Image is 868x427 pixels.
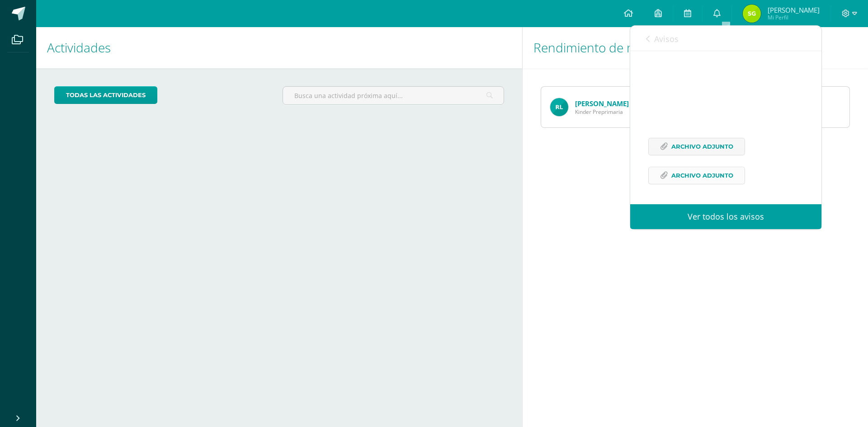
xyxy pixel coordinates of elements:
[743,5,761,23] img: 021027e51d7f370589544b0c789df7e1.png
[550,98,568,116] img: 157418c2f778f65ef9ca5f52600484a7.png
[648,167,745,184] a: Archivo Adjunto
[575,108,629,116] span: Kinder Preprimaria
[648,138,745,155] a: Archivo Adjunto
[533,27,857,68] h1: Rendimiento de mis hijos
[671,167,733,184] span: Archivo Adjunto
[47,27,511,68] h1: Actividades
[654,33,679,44] span: Avisos
[768,14,820,21] span: Mi Perfil
[671,138,733,155] span: Archivo Adjunto
[575,99,629,108] a: [PERSON_NAME]
[756,33,806,43] span: avisos sin leer
[54,86,157,104] a: todas las Actividades
[768,5,820,14] span: [PERSON_NAME]
[630,204,821,229] a: Ver todos los avisos
[756,33,760,43] span: 1
[283,87,503,104] input: Busca una actividad próxima aquí...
